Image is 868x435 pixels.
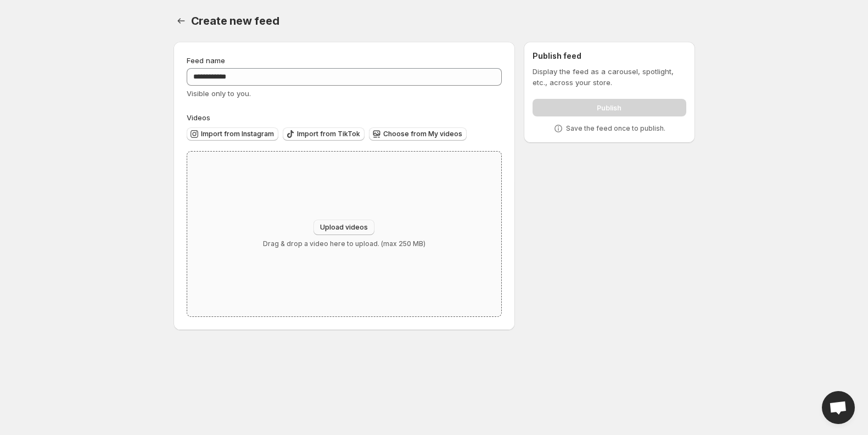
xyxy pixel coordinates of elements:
button: Upload videos [313,220,374,235]
h2: Publish feed [533,51,686,62]
span: Videos [187,113,210,122]
a: Open chat [822,391,855,424]
p: Save the feed once to publish. [566,124,665,133]
p: Drag & drop a video here to upload. (max 250 MB) [263,239,425,248]
span: Feed name [187,56,225,65]
p: Display the feed as a carousel, spotlight, etc., across your store. [533,66,686,88]
button: Choose from My videos [369,127,467,141]
span: Create new feed [191,14,279,27]
button: Import from Instagram [187,127,278,141]
span: Visible only to you. [187,89,251,98]
button: Import from TikTok [283,127,365,141]
button: Settings [173,13,189,29]
span: Import from TikTok [297,130,360,138]
span: Import from Instagram [201,130,274,138]
span: Choose from My videos [383,130,462,138]
span: Upload videos [320,223,368,232]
